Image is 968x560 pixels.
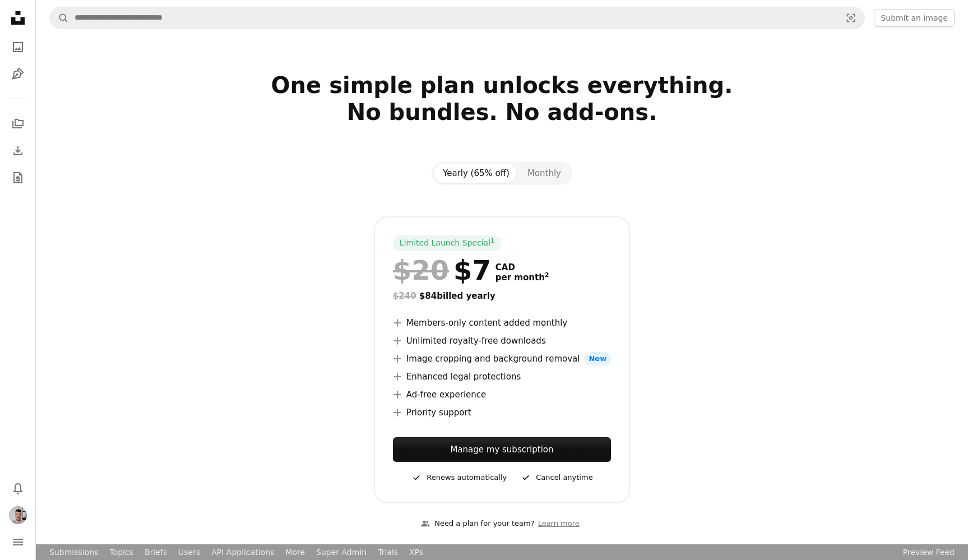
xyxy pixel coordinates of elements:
a: Manage my subscription [393,437,611,462]
a: Briefs [139,546,173,558]
button: Visual search [837,7,864,29]
div: Renews automatically [411,471,507,484]
li: Members-only content added monthly [393,316,611,330]
a: Home — Unsplash [7,7,29,31]
a: Topics [104,546,139,558]
a: 1 [488,238,497,249]
button: Super Admin [311,544,372,560]
span: New [584,352,611,365]
a: Learn more [535,515,583,533]
button: Submit an image [874,9,955,27]
a: Collections [7,113,29,135]
span: $240 [393,291,416,301]
a: Users [173,546,206,558]
a: Briefs [7,166,29,189]
img: Avatar of user Samuel Larocque [9,506,27,524]
li: Ad-free experience [393,388,611,401]
a: Illustrations [7,63,29,85]
a: 2 [543,272,552,283]
button: Trials [372,544,404,560]
h2: One simple plan unlocks everything. No bundles. No add-ons. [141,72,863,152]
button: Yearly (65% off) [434,164,518,183]
a: Download History [7,140,29,162]
sup: 1 [490,237,494,244]
span: per month [495,272,549,283]
button: Notifications [7,477,29,499]
button: Preview Feed [897,544,960,560]
li: Enhanced legal protections [393,370,611,383]
button: More [280,544,311,560]
sup: 2 [545,271,549,279]
button: Profile [7,504,29,526]
button: Search Unsplash [50,7,69,29]
li: Priority support [393,406,611,419]
div: $84 billed yearly [393,289,611,303]
form: Find visuals sitewide [49,7,865,29]
a: API Applications [206,546,280,558]
div: Limited Launch Special [393,235,501,251]
div: Need a plan for your team? [421,518,534,530]
div: $7 [393,256,491,285]
li: Unlimited royalty-free downloads [393,334,611,348]
button: XPs [404,544,429,560]
a: Photos [7,36,29,58]
button: Menu [7,531,29,553]
div: Cancel anytime [520,471,592,484]
a: Submissions [44,546,104,558]
li: Image cropping and background removal [393,352,611,365]
button: Monthly [518,164,570,183]
span: $20 [393,256,449,285]
span: CAD [495,262,549,272]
